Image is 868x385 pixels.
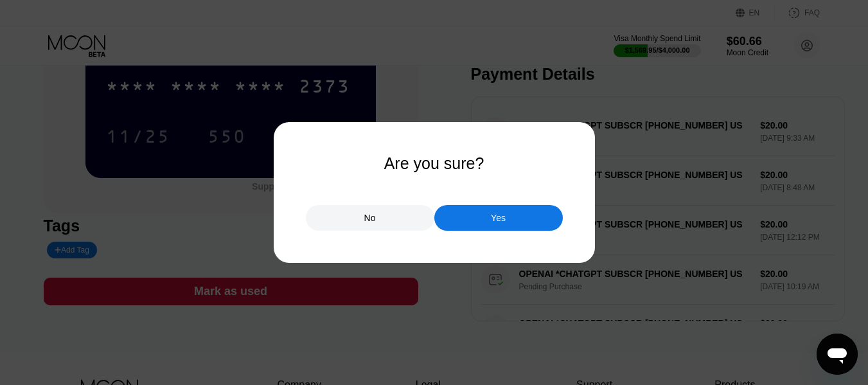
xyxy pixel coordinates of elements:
div: No [364,212,376,224]
div: Yes [434,205,563,231]
div: Are you sure? [384,154,484,173]
iframe: Button to launch messaging window [817,334,858,375]
div: No [306,205,434,231]
div: Yes [491,212,506,224]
